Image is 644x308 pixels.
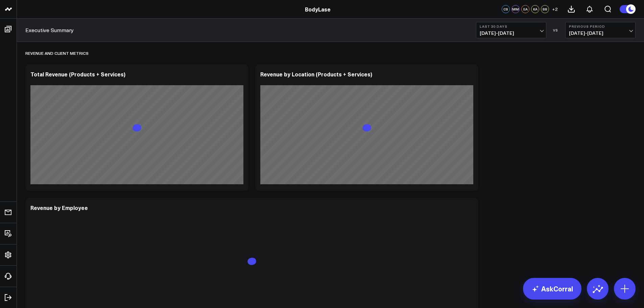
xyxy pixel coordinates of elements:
[550,28,562,32] div: VS
[25,26,74,34] a: Executive Summary
[25,45,89,61] div: Revenue and Client Metrics
[480,30,543,36] span: [DATE] - [DATE]
[569,24,632,28] b: Previous Period
[569,30,632,36] span: [DATE] - [DATE]
[531,5,539,13] div: KA
[260,70,372,78] div: Revenue by Location (Products + Services)
[523,278,581,300] a: AskCorral
[30,204,88,211] div: Revenue by Employee
[305,5,331,13] a: BodyLase
[541,5,549,13] div: BB
[511,5,520,13] div: MM
[552,7,558,11] span: + 2
[480,24,543,28] b: Last 30 Days
[30,70,125,78] div: Total Revenue (Products + Services)
[476,22,546,38] button: Last 30 Days[DATE]-[DATE]
[565,22,636,38] button: Previous Period[DATE]-[DATE]
[551,5,559,13] button: +2
[502,5,510,13] div: CS
[521,5,529,13] div: EA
